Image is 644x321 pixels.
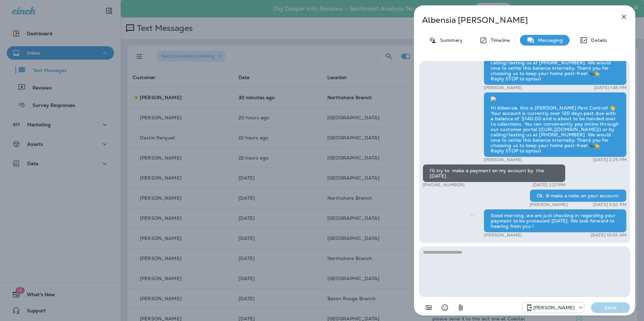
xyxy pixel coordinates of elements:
div: I'll try to make a payment on my account by the [DATE] [423,164,566,182]
p: [PHONE_NUMBER] [423,182,465,188]
p: Messaging [535,38,563,43]
p: Albensia [PERSON_NAME] [422,15,605,25]
div: Hi Albensia, this is [PERSON_NAME] Pest Control! 👋 Your account is currently over 120 days past d... [484,92,627,157]
div: Ok, ill make a note on your account. [530,189,627,202]
div: Good morning, we are just checking in regarding your payment to be processed [DATE]. We look forw... [484,209,627,233]
p: [PERSON_NAME] [484,157,522,163]
p: [PERSON_NAME] [484,233,522,238]
p: [DATE] 2:27 PM [533,182,566,188]
p: Summary [437,38,463,43]
p: Timeline [487,38,510,43]
button: Select an emoji [438,301,451,314]
div: +1 (504) 576-9603 [523,304,584,312]
img: twilio-download [491,97,496,102]
p: [DATE] 2:25 PM [593,157,627,163]
p: Details [588,38,607,43]
p: [PERSON_NAME] [530,202,568,207]
p: [DATE] 3:52 PM [593,202,627,207]
p: [DATE] 10:55 AM [591,233,627,238]
p: [PERSON_NAME] [533,305,575,310]
button: Add in a premade template [422,301,435,314]
span: Sent [470,212,474,218]
p: [DATE] 1:45 PM [594,85,627,90]
p: [PERSON_NAME] [484,85,522,90]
